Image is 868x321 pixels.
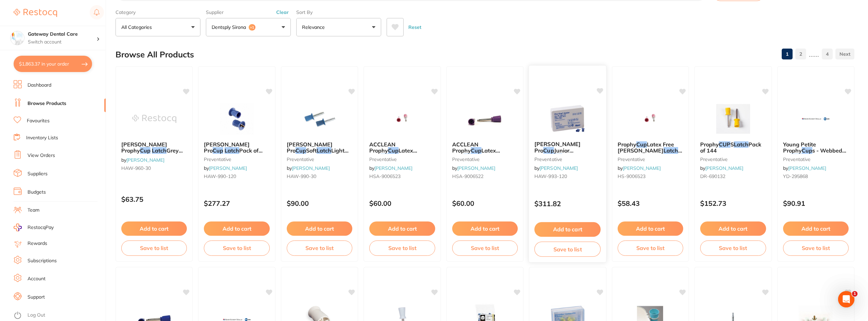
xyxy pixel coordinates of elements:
button: Add to cart [534,222,601,237]
span: Young Petite Prophy [783,141,816,154]
a: 2 [795,47,806,61]
b: HAWE Prophy Cup Latch Grey Lamintated Pack of 30 [121,141,187,154]
span: -Short Soft - Latex Free - Purple, 144-Pack [783,154,848,173]
a: Account [28,275,46,282]
em: Cup [802,147,812,154]
a: Support [28,294,45,301]
a: [PERSON_NAME] [539,165,578,171]
a: [PERSON_NAME] [374,165,412,171]
b: Prophy Cup Latex Free HENRY Latch Pink Soft Pack of 100 [618,141,683,154]
em: Latch [463,154,478,160]
a: [PERSON_NAME] [126,157,164,163]
button: Add to cart [452,221,518,236]
button: Save to list [204,240,269,255]
em: Latch [548,153,562,160]
img: HAWE Pro Cup Soft Latch Light Blue Pack of 30 [298,102,342,136]
img: Restocq Logo [14,9,57,17]
button: $1,863.37 in your order [14,56,92,72]
em: Cup [388,147,398,154]
button: Add to cart [121,221,187,236]
p: Switch account [28,39,96,46]
a: Favourites [27,118,50,124]
span: Latex Free [369,147,417,160]
span: by [204,165,247,171]
a: [PERSON_NAME] [209,165,247,171]
a: Rewards [28,240,47,247]
span: HAW-990-30 [287,173,316,179]
b: ACCLEAN Prophy Cup Latex Free Latch Purple Medium Pk of 100 [452,141,518,154]
p: ...... [809,50,819,58]
span: Latex Free [PERSON_NAME] [618,141,674,154]
p: $152.73 [700,199,766,207]
img: ACCLEAN Prophy Cup Latex Free Latch Purple Medium Pk of 100 [463,102,507,136]
small: preventative [618,157,683,162]
a: 1 [782,47,793,61]
a: Restocq Logo [14,5,57,21]
em: Cup [471,147,481,154]
span: S [730,141,734,148]
b: HAWE Pro Cup Junior Hard Latch Dark Blue Pack of 120 [534,141,601,154]
a: Inventory Lists [26,135,58,141]
a: [PERSON_NAME] [623,165,661,171]
button: Add to cart [700,221,766,236]
span: s - Webbed RA [783,147,846,160]
label: Sort By [296,9,381,15]
span: ACCLEAN Prophy [452,141,478,154]
span: by [121,157,164,163]
a: Budgets [28,189,46,196]
span: HSA-9006523 [369,173,401,179]
span: ACCLEAN Prophy [369,141,395,154]
button: Add to cart [783,221,849,236]
button: Save to list [618,240,683,255]
button: Save to list [452,240,518,255]
a: Team [28,207,39,214]
span: Pink Soft Pack of 100 [618,147,690,160]
em: Cup [213,147,223,154]
span: Light Blue Pack of 30 [287,147,349,160]
span: HAW-993-120 [534,173,567,179]
em: Cup [636,141,647,148]
em: Latch [663,147,678,154]
em: CUP [719,141,730,148]
button: Clear [274,9,291,15]
a: Suppliers [28,171,48,177]
b: HAWE Pro Cup Latch Pack of 120 [204,141,269,154]
button: Dentsply Sirona+1 [206,18,291,36]
span: HAW-990-120 [204,173,236,179]
button: Reset [406,18,423,36]
span: HS-9006523 [618,173,645,179]
b: Prophy CUPS Latch Pack of 144 [700,141,766,154]
span: +1 [249,24,255,31]
img: Young Petite Prophy Cups - Webbed RA Latch -Short Soft - Latex Free - Purple, 144-Pack [794,102,838,136]
em: Latch [317,147,331,154]
span: RestocqPay [28,224,54,231]
a: [PERSON_NAME] [457,165,495,171]
small: preventative [369,157,435,162]
a: RestocqPay [14,224,54,231]
b: Young Petite Prophy Cups - Webbed RA Latch -Short Soft - Latex Free - Purple, 144-Pack [783,141,849,154]
span: by [534,165,578,171]
span: by [783,165,826,171]
button: Add to cart [287,221,352,236]
p: Relevance [302,24,327,31]
span: by [618,165,661,171]
p: $90.91 [783,199,849,207]
span: [PERSON_NAME] Prophy [121,141,167,154]
em: Latch [734,141,748,148]
em: Latch [225,147,239,154]
span: Pink Soft Pack of 100 [369,154,433,166]
span: 1 [852,291,857,297]
small: preventative [534,156,601,162]
span: by [452,165,495,171]
label: Supplier [206,9,291,15]
span: [PERSON_NAME] Pro [287,141,333,154]
a: 4 [822,47,833,61]
h2: Browse All Products [116,50,194,59]
span: Prophy [700,141,719,148]
em: Latch [791,154,805,160]
a: View Orders [28,152,55,159]
em: Cup [296,147,306,154]
small: preventative [204,157,269,162]
button: Save to list [121,240,187,255]
span: Pack of 120 [204,147,263,160]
